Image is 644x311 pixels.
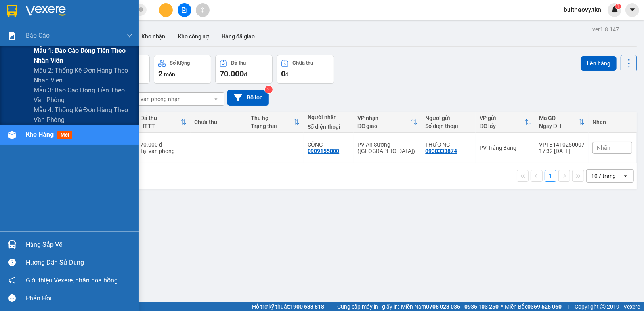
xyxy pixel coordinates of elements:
div: Đã thu [140,115,180,121]
span: message [8,294,16,302]
div: Hướng dẫn sử dụng [26,257,133,269]
span: close-circle [139,7,143,12]
span: Hỗ trợ kỹ thuật: [252,302,324,311]
span: 0 [281,69,285,78]
div: Tại văn phòng [140,148,187,154]
img: logo-vxr [7,5,17,17]
div: Số điện thoại [308,124,349,130]
div: ĐC giao [357,123,411,129]
div: Trạng thái [251,123,293,129]
img: warehouse-icon [8,131,16,139]
div: Nhãn [592,119,632,125]
div: Chọn văn phòng nhận [126,95,181,103]
button: aim [196,3,210,17]
div: THƯƠNG [425,141,472,148]
div: Ngày ĐH [539,123,578,129]
button: file-add [178,3,191,17]
div: PV Trảng Bàng [480,145,531,151]
div: Chưa thu [195,119,243,125]
th: Toggle SortBy [136,112,191,133]
th: Toggle SortBy [354,112,422,133]
sup: 1 [615,4,621,9]
span: Miền Nam [401,302,499,311]
span: 70.000 [220,69,244,78]
div: Người gửi [425,115,472,121]
div: VP gửi [480,115,525,121]
div: Người nhận [308,114,349,120]
span: đ [285,71,289,78]
div: CÔNG [308,141,349,148]
div: Mã GD [539,115,578,121]
span: Kho hàng [26,131,54,138]
span: món [164,71,175,78]
button: Chưa thu0đ [277,55,334,84]
img: logo.jpg [10,10,50,50]
span: Cung cấp máy in - giấy in: [337,302,399,311]
button: Đã thu70.000đ [215,55,273,84]
span: buithaovy.tkn [557,5,608,15]
div: 0938333874 [425,148,457,154]
strong: 0369 525 060 [527,303,562,310]
button: Lên hàng [581,56,617,71]
button: Bộ lọc [227,90,269,106]
strong: 1900 633 818 [290,303,324,310]
span: down [126,32,133,39]
button: caret-down [625,3,639,17]
img: warehouse-icon [8,240,16,249]
div: HTTT [140,123,180,129]
span: Mẫu 3: Báo cáo dòng tiền theo văn phòng [34,85,133,105]
span: Mẫu 1: Báo cáo dòng tiền theo nhân viên [34,46,133,65]
li: [STREET_ADDRESS][PERSON_NAME]. [GEOGRAPHIC_DATA], Tỉnh [GEOGRAPHIC_DATA] [74,19,331,29]
th: Toggle SortBy [476,112,535,133]
span: | [330,302,331,311]
svg: open [213,96,219,102]
span: notification [8,277,16,284]
div: VPTB1410250007 [539,141,585,148]
button: Hàng đã giao [215,27,261,46]
span: | [568,302,569,311]
div: PV An Sương ([GEOGRAPHIC_DATA]) [357,141,418,154]
div: Đã thu [231,60,246,66]
li: Hotline: 1900 8153 [74,29,331,39]
div: Số lượng [170,60,190,66]
span: 2 [158,69,162,78]
span: question-circle [8,259,16,266]
span: Giới thiệu Vexere, nhận hoa hồng [26,275,118,285]
span: Báo cáo [26,31,50,40]
span: plus [163,7,169,13]
div: 70.000 đ [140,141,187,148]
svg: open [622,173,629,179]
span: Nhãn [597,145,610,151]
b: GỬI : PV Trảng Bàng [10,57,109,71]
button: Kho công nợ [172,27,215,46]
span: copyright [600,304,606,309]
span: Miền Bắc [505,302,562,311]
button: 1 [545,170,556,182]
th: Toggle SortBy [535,112,589,133]
strong: 0708 023 035 - 0935 103 250 [426,303,499,310]
span: Mẫu 4: Thống kê đơn hàng theo văn phòng [34,105,133,125]
span: Mẫu 2: Thống kê đơn hàng theo nhân viên [34,65,133,85]
img: icon-new-feature [611,6,618,13]
button: Số lượng2món [154,55,211,84]
th: Toggle SortBy [247,112,304,133]
span: đ [244,71,247,78]
button: plus [159,3,173,17]
sup: 2 [265,86,273,93]
div: 0909155800 [308,148,339,154]
span: mới [57,131,72,139]
span: close-circle [139,6,143,14]
div: VP nhận [357,115,411,121]
span: caret-down [629,6,636,13]
div: Hàng sắp về [26,239,133,251]
div: ĐC lấy [480,123,525,129]
span: 1 [617,4,619,9]
button: Kho nhận [135,27,172,46]
div: Phản hồi [26,292,133,304]
span: file-add [182,7,187,13]
div: Số điện thoại [425,123,472,129]
span: aim [200,7,205,13]
img: solution-icon [8,32,16,40]
div: 17:32 [DATE] [539,148,585,154]
div: Chưa thu [292,60,313,66]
